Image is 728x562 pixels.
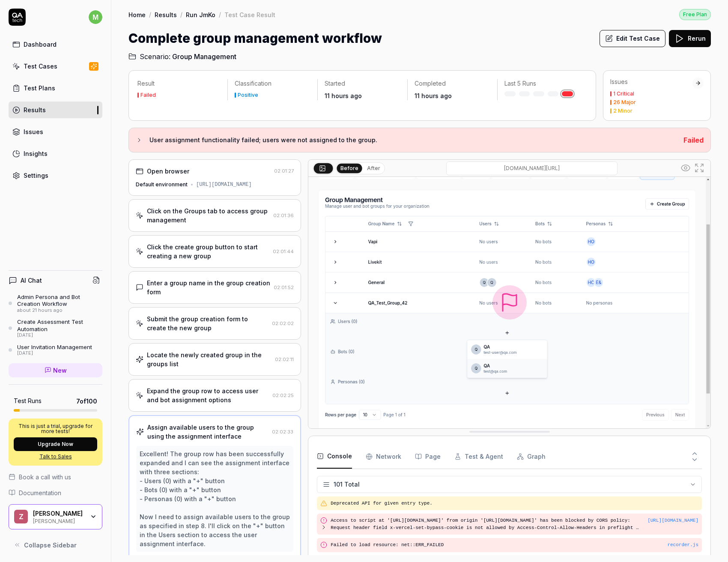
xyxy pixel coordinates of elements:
[679,9,711,20] button: Free Plan
[33,517,84,524] div: [PERSON_NAME]
[238,93,258,98] div: Positive
[415,92,452,99] time: 11 hours ago
[517,445,546,469] button: Graph
[19,488,61,497] span: Documentation
[24,105,46,114] div: Results
[9,167,102,184] a: Settings
[128,51,236,62] a: Scenario:Group Management
[147,314,269,332] div: Submit the group creation form to create the new group
[147,206,270,224] div: Click on the Groups tab to access group management
[155,10,177,19] a: Results
[137,79,221,88] p: Result
[147,278,270,296] div: Enter a group name in the group creation form
[610,78,692,86] div: Issues
[224,10,275,19] div: Test Case Result
[19,472,71,481] span: Book a call with us
[149,10,151,19] div: /
[504,79,580,88] p: Last 5 Runs
[415,79,490,88] p: Completed
[128,29,382,48] h1: Complete group management workflow
[9,36,102,53] a: Dashboard
[235,79,310,88] p: Classification
[147,423,269,441] div: Assign available users to the group using the assignment interface
[140,93,156,98] div: Failed
[14,453,97,460] a: Talk to Sales
[147,167,189,176] div: Open browser
[147,386,269,404] div: Expand the group row to access user and bot assignment options
[9,472,102,481] a: Book a call with us
[24,127,43,136] div: Issues
[186,10,215,19] a: Run JmKo
[679,161,692,175] button: Show all interative elements
[76,397,97,406] span: 7 of 100
[172,51,236,62] span: Group Management
[9,80,102,96] a: Test Plans
[9,504,102,530] button: Z[PERSON_NAME][PERSON_NAME]
[24,171,48,180] div: Settings
[17,350,92,356] div: [DATE]
[17,308,102,314] div: about 21 hours ago
[138,51,170,62] span: Scenario:
[331,500,698,507] pre: Deprecated API for given entry type.
[366,445,401,469] button: Network
[140,449,290,548] div: Excellent! The group row has been successfully expanded and I can see the assignment interface wi...
[669,30,711,47] button: Rerun
[14,437,97,451] button: Upgrade Now
[17,293,102,308] div: Admin Persona and Bot Creation Workflow
[454,445,503,469] button: Test & Agent
[147,242,269,260] div: Click the create group button to start creating a new group
[9,58,102,75] a: Test Cases
[325,92,362,99] time: 11 hours ago
[89,9,102,26] button: m
[21,276,42,285] h4: AI Chat
[24,40,57,49] div: Dashboard
[89,10,102,24] span: m
[273,248,294,254] time: 02:01:44
[17,332,102,338] div: [DATE]
[9,344,102,356] a: User Invitation Management[DATE]
[272,320,294,326] time: 02:02:02
[196,181,252,188] div: [URL][DOMAIN_NAME]
[647,517,698,524] button: [URL][DOMAIN_NAME]
[14,424,97,434] p: This is just a trial, upgrade for more tests!
[274,284,294,290] time: 02:01:52
[128,10,146,19] a: Home
[136,135,677,145] button: User assignment functionality failed; users were not assigned to the group.
[683,136,704,144] span: Failed
[667,541,698,549] button: recorder.js
[275,356,294,362] time: 02:02:11
[149,135,677,145] h3: User assignment functionality failed; users were not assigned to the group.
[219,10,221,19] div: /
[274,168,294,174] time: 02:01:27
[415,445,441,469] button: Page
[272,392,294,398] time: 02:02:25
[692,161,706,175] button: Open in full screen
[14,397,42,405] h5: Test Runs
[600,30,665,47] button: Edit Test Case
[9,123,102,140] a: Issues
[613,108,633,114] div: 2 Minor
[33,510,84,517] div: Zell
[308,177,710,428] img: Screenshot
[9,363,102,377] a: New
[331,541,698,549] pre: Failed to load resource: net::ERR_FAILED
[9,488,102,497] a: Documentation
[9,102,102,118] a: Results
[273,212,294,218] time: 02:01:36
[331,517,647,531] pre: Access to script at '[URL][DOMAIN_NAME]' from origin '[URL][DOMAIN_NAME]' has been blocked by COR...
[9,536,102,553] button: Collapse Sidebar
[613,100,636,105] div: 26 Major
[613,91,634,96] div: 1 Critical
[147,350,272,368] div: Locate the newly created group in the groups list
[24,541,77,550] span: Collapse Sidebar
[24,149,48,158] div: Insights
[325,79,400,88] p: Started
[180,10,182,19] div: /
[53,366,67,375] span: New
[9,318,102,338] a: Create Assessment Test Automation[DATE]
